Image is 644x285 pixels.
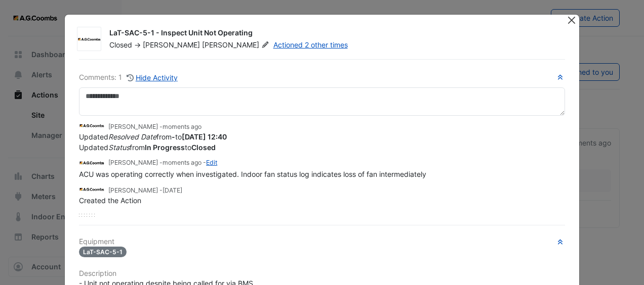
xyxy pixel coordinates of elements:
[79,120,104,131] img: AG Coombs
[145,143,185,152] strong: In Progress
[108,132,156,141] em: Resolved Date
[134,40,141,49] span: ->
[108,158,217,167] small: [PERSON_NAME] - -
[79,157,104,168] img: AG Coombs
[108,143,130,152] em: Status
[163,186,182,194] span: 2025-08-11 09:09:37
[108,122,202,131] small: [PERSON_NAME] -
[79,247,127,257] span: LaT-SAC-5-1
[109,28,555,40] div: LaT-SAC-5-1 - Inspect Unit Not Operating
[79,170,426,178] span: ACU was operating correctly when investigated. Indoor fan status log indicates loss of fan interm...
[163,123,202,130] span: 2025-08-15 12:40:28
[79,238,565,246] h6: Equipment
[273,40,348,49] a: Actioned 2 other times
[79,196,141,205] span: Created the Action
[567,15,577,25] button: Close
[77,34,101,44] img: AG Coombs
[143,40,200,49] span: [PERSON_NAME]
[206,159,217,166] a: Edit
[108,186,182,195] small: [PERSON_NAME] -
[109,40,132,49] span: Closed
[202,40,271,50] span: [PERSON_NAME]
[172,132,175,141] strong: -
[191,143,216,152] strong: Closed
[79,269,565,278] h6: Description
[182,132,227,141] strong: 2025-08-15 12:40:28
[79,132,227,141] span: Updated from to
[79,143,216,152] span: Updated from to
[163,159,202,166] span: 2025-08-15 12:40:27
[79,184,104,195] img: AG Coombs
[126,72,178,83] button: Hide Activity
[79,72,178,83] div: Comments: 1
